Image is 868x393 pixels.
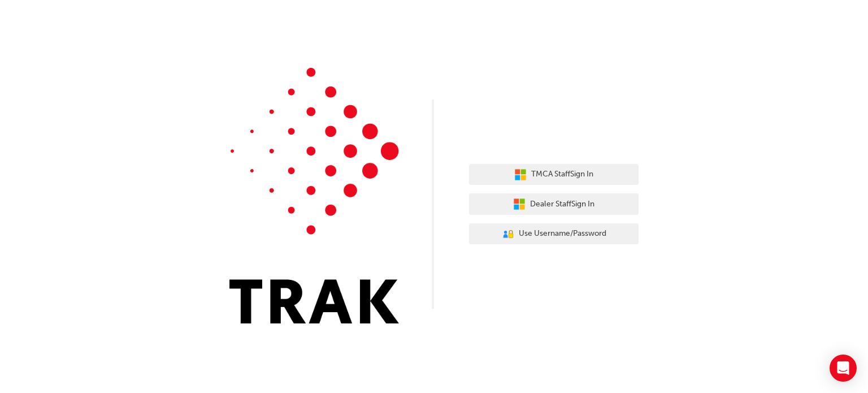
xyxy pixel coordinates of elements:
span: Dealer Staff Sign In [530,198,594,211]
button: Use Username/Password [469,223,639,245]
button: TMCA StaffSign In [469,164,639,185]
span: Use Username/Password [519,227,606,240]
img: Trak [229,68,399,323]
div: Open Intercom Messenger [830,355,857,382]
span: TMCA Staff Sign In [531,168,593,181]
button: Dealer StaffSign In [469,193,639,215]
